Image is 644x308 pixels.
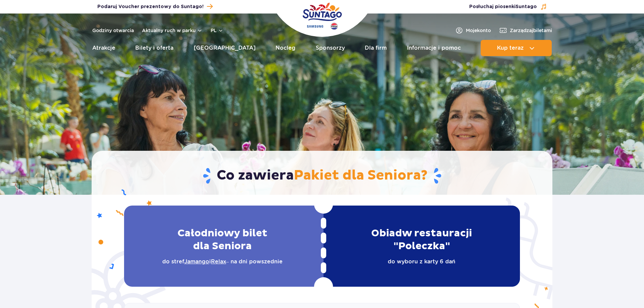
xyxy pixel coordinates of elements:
[481,40,552,56] button: Kup teraz
[294,167,428,184] span: Pakiet dla Seniora?
[510,27,552,34] span: Zarządzaj biletami
[497,45,524,51] span: Kup teraz
[211,258,226,265] a: Relax
[499,26,552,34] a: Zarządzajbiletami
[407,40,461,56] a: Informacje i pomoc
[276,40,295,56] a: Nocleg
[316,40,345,56] a: Sponsorzy
[194,40,256,56] a: [GEOGRAPHIC_DATA]
[135,40,173,56] a: Bilety i oferta
[466,27,491,34] span: Moje konto
[132,258,313,265] p: do stref i – na dni powszednie
[469,3,537,10] span: Posłuchaj piosenki
[142,28,202,33] button: Aktualny ruch w parku
[332,227,512,253] h2: Obiad w restauracji "Poleczka"
[469,3,547,10] button: Posłuchaj piosenkiSuntago
[184,258,209,265] a: Jamango
[516,4,537,9] span: Suntago
[455,26,491,34] a: Mojekonto
[332,258,512,265] p: do wyboru z karty 6 dań
[92,40,115,56] a: Atrakcje
[365,40,387,56] a: Dla firm
[106,167,538,185] h1: Co zawiera
[211,27,223,34] button: pl
[92,27,134,34] a: Godziny otwarcia
[97,3,204,10] span: Podaruj Voucher prezentowy do Suntago!
[97,2,213,11] a: Podaruj Voucher prezentowy do Suntago!
[132,227,313,253] h2: Całodniowy bilet dla Seniora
